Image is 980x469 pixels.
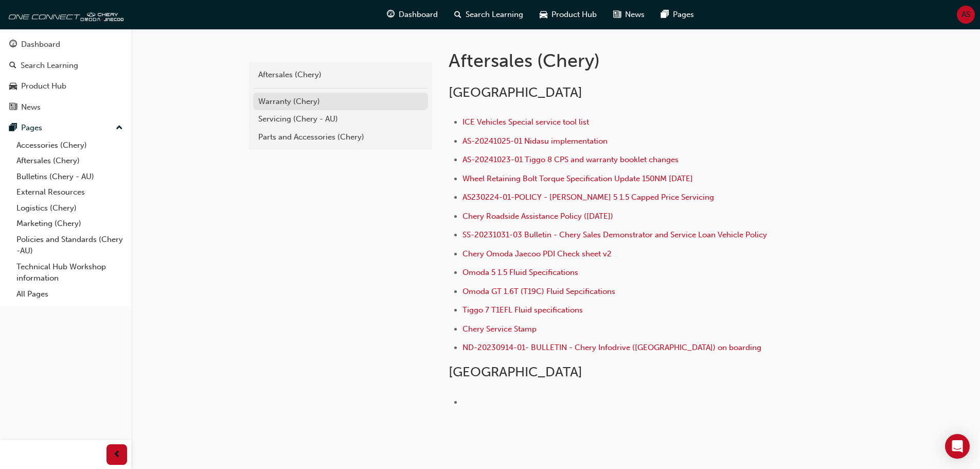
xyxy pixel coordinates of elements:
button: DashboardSearch LearningProduct HubNews [4,33,127,118]
a: Logistics (Chery) [12,200,127,216]
div: Aftersales (Chery) [258,69,423,81]
a: Servicing (Chery - AU) [253,110,428,128]
a: External Resources [12,184,127,200]
span: AS [961,9,970,21]
a: pages-iconPages [653,4,702,25]
a: Parts and Accessories (Chery) [253,128,428,146]
button: Pages [4,118,127,137]
h1: Aftersales (Chery) [449,49,786,72]
a: car-iconProduct Hub [531,4,605,25]
a: Aftersales (Chery) [12,153,127,169]
span: search-icon [9,61,16,71]
div: News [21,101,41,113]
a: Accessories (Chery) [12,137,127,153]
div: Product Hub [21,80,66,92]
a: AS230224-01-POLICY - [PERSON_NAME] 5 1.5 Capped Price Servicing [462,193,714,202]
a: Technical Hub Workshop information [12,259,127,286]
a: All Pages [12,286,127,302]
span: Pages [673,9,694,21]
div: Servicing (Chery - AU) [258,113,423,125]
div: Warranty (Chery) [258,96,423,108]
span: car-icon [9,82,17,91]
div: Dashboard [21,39,60,50]
a: Dashboard [4,35,127,54]
span: news-icon [9,103,17,112]
span: [GEOGRAPHIC_DATA] [449,364,582,380]
div: Search Learning [21,60,78,72]
a: Chery Omoda Jaecoo PDI Check sheet v2 [462,249,612,258]
span: car-icon [540,8,547,21]
button: AS [957,6,975,24]
a: Chery Service Stamp [462,324,537,334]
a: AS-20241025-01 Nidasu implementation [462,136,608,146]
a: Marketing (Chery) [12,216,127,232]
img: oneconnect [5,4,123,25]
span: prev-icon [113,448,121,461]
a: guage-iconDashboard [379,4,446,25]
a: News [4,98,127,117]
a: AS-20241023-01 Tiggo 8 CPS and warranty booklet changes [462,155,679,164]
a: Search Learning [4,56,127,75]
a: Warranty (Chery) [253,93,428,111]
a: news-iconNews [605,4,653,25]
span: guage-icon [9,40,17,49]
a: ND-20230914-01- BULLETIN - Chery Infodrive ([GEOGRAPHIC_DATA]) on boarding [462,343,761,352]
span: News [625,9,645,21]
span: up-icon [116,121,123,135]
a: SS-20231031-03 Bulletin - Chery Sales Demonstrator and Service Loan Vehicle Policy [462,230,767,239]
span: Search Learning [466,9,523,21]
a: Chery Roadside Assistance Policy ([DATE]) [462,212,613,221]
span: Product Hub [551,9,597,21]
a: Policies and Standards (Chery -AU) [12,232,127,259]
a: Bulletins (Chery - AU) [12,169,127,185]
a: Product Hub [4,77,127,96]
div: Open Intercom Messenger [945,434,970,459]
a: ICE Vehicles Special service tool list [462,117,589,127]
span: [GEOGRAPHIC_DATA] [449,84,582,100]
span: pages-icon [661,8,669,21]
div: Pages [21,122,42,134]
span: search-icon [454,8,461,21]
a: Wheel Retaining Bolt Torque Specification Update 150NM [DATE] [462,174,693,183]
div: Parts and Accessories (Chery) [258,131,423,143]
a: Tiggo 7 T1EFL Fluid specifications [462,305,583,315]
span: news-icon [613,8,621,21]
span: Dashboard [399,9,438,21]
span: pages-icon [9,124,17,133]
a: Aftersales (Chery) [253,66,428,84]
span: guage-icon [387,8,395,21]
a: search-iconSearch Learning [446,4,531,25]
a: Omoda GT 1.6T (T19C) Fluid Sepcifications [462,287,615,296]
a: Omoda 5 1.5 Fluid Specifications [462,268,578,277]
